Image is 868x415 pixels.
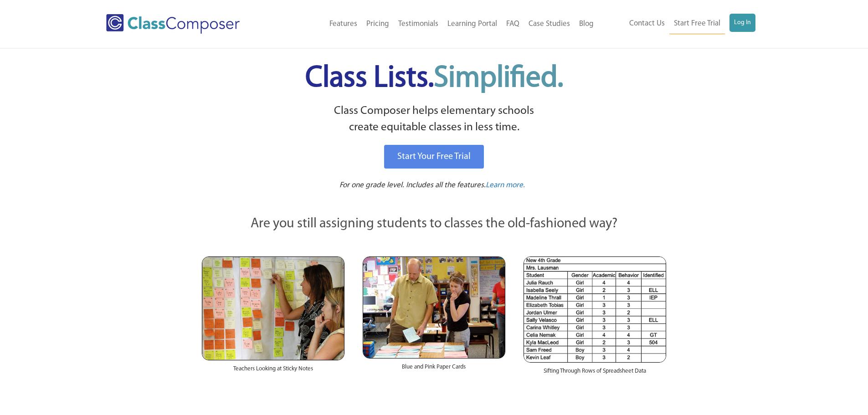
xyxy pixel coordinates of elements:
span: Class Lists. [305,64,563,93]
a: Pricing [362,14,394,34]
img: Spreadsheets [524,256,666,363]
div: Blue and Pink Paper Cards [363,359,505,380]
div: Teachers Looking at Sticky Notes [202,360,344,382]
a: Learning Portal [443,14,502,34]
nav: Header Menu [277,14,598,34]
nav: Header Menu [598,14,755,34]
img: Blue and Pink Paper Cards [363,256,505,358]
img: Class Composer [106,14,240,34]
p: Class Composer helps elementary schools create equitable classes in less time. [200,103,668,136]
a: Contact Us [625,14,669,34]
span: Start Your Free Trial [397,152,471,161]
span: Simplified. [434,64,563,93]
span: Learn more. [486,181,525,189]
a: Learn more. [486,180,525,191]
span: For one grade level. Includes all the features. [339,181,486,189]
a: Blog [575,14,598,34]
a: Start Your Free Trial [384,145,484,169]
div: Sifting Through Rows of Spreadsheet Data [524,363,666,384]
a: Features [325,14,362,34]
a: Case Studies [524,14,575,34]
a: Start Free Trial [669,14,725,34]
p: Are you still assigning students to classes the old-fashioned way? [202,214,667,234]
a: Log In [729,14,755,32]
img: Teachers Looking at Sticky Notes [202,256,344,360]
a: FAQ [502,14,524,34]
a: Testimonials [394,14,443,34]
